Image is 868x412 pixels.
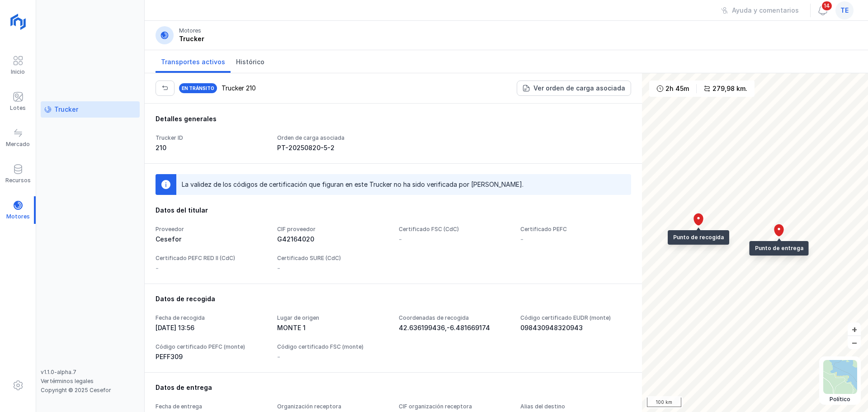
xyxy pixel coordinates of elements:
[277,314,388,322] div: Lugar de origen
[156,294,631,303] div: Datos de recogida
[277,226,388,233] div: CIF proveedor
[277,235,388,244] div: G42164020
[399,323,509,332] div: 42.636199436,-6.481669174
[156,134,266,142] div: Trucker ID
[277,352,280,361] div: -
[277,255,388,262] div: Certificado SURE (CdC)
[156,264,266,273] div: -
[156,403,266,410] div: Fecha de entrega
[399,226,509,233] div: Certificado FSC (CdC)
[712,84,747,93] div: 279,98 km.
[840,6,849,15] span: te
[41,378,94,384] a: Ver términos legales
[848,322,861,336] button: +
[182,180,524,189] div: La validez de los códigos de certificación que figuran en este Trucker no ha sido verificada por ...
[236,57,264,66] span: Histórico
[156,143,266,152] div: 210
[179,34,204,43] div: Trucker
[6,141,30,148] div: Mercado
[156,343,266,350] div: Código certificado PEFC (monte)
[277,403,388,410] div: Organización receptora
[156,383,631,392] div: Datos de entrega
[520,403,631,410] div: Alias del destino
[41,387,140,394] div: Copyright © 2025 Cesefor
[179,27,201,34] div: Motores
[41,101,140,118] a: Trucker
[178,82,218,94] div: En tránsito
[156,323,266,332] div: [DATE] 13:56
[823,360,857,394] img: political.webp
[156,314,266,322] div: Fecha de recogida
[156,226,266,233] div: Proveedor
[823,396,857,403] div: Político
[277,143,388,152] div: PT-20250820-5-2
[277,343,388,350] div: Código certificado FSC (monte)
[848,336,861,349] button: –
[277,264,388,273] div: -
[520,226,631,233] div: Certificado PEFC
[41,369,140,376] div: v1.1.0-alpha.7
[399,314,509,322] div: Coordenadas de recogida
[399,235,509,244] div: -
[517,81,631,96] button: Ver orden de carga asociada
[821,0,833,11] span: 14
[161,57,225,66] span: Transportes activos
[520,235,631,244] div: -
[11,68,25,76] div: Inicio
[399,403,509,410] div: CIF organización receptora
[277,323,388,332] div: MONTE 1
[156,235,266,244] div: Cesefor
[732,6,799,15] div: Ayuda y comentarios
[715,3,805,18] button: Ayuda y comentarios
[156,50,231,73] a: Transportes activos
[665,84,689,93] div: 2h 45m
[156,255,266,262] div: Certificado PEFC RED II (CdC)
[277,134,388,142] div: Orden de carga asociada
[533,84,625,93] div: Ver orden de carga asociada
[7,10,29,33] img: logoRight.svg
[156,114,631,123] div: Detalles generales
[10,104,26,112] div: Lotes
[156,352,266,361] div: PEFF309
[520,314,631,322] div: Código certificado EUDR (monte)
[231,50,270,73] a: Histórico
[54,105,78,114] div: Trucker
[156,206,631,215] div: Datos del titular
[5,177,31,184] div: Recursos
[520,323,631,332] div: 098430948320943
[222,84,256,93] div: Trucker 210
